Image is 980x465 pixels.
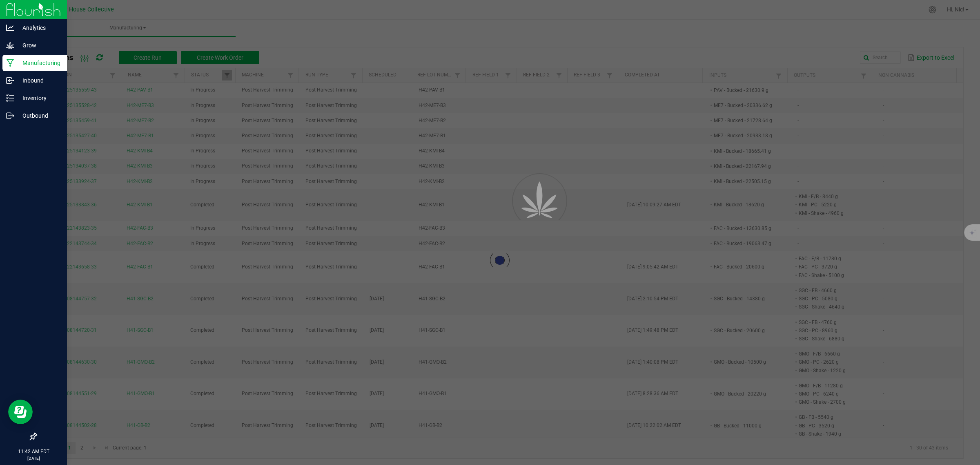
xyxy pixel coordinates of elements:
[14,23,63,33] p: Analytics
[6,94,14,102] inline-svg: Inventory
[14,93,63,103] p: Inventory
[6,112,14,120] inline-svg: Outbound
[14,111,63,121] p: Outbound
[6,24,14,32] inline-svg: Analytics
[6,41,14,49] inline-svg: Grow
[14,40,63,50] p: Grow
[6,76,14,85] inline-svg: Inbound
[6,59,14,67] inline-svg: Manufacturing
[4,448,63,455] p: 11:42 AM EDT
[4,455,63,461] p: [DATE]
[8,400,33,424] iframe: Resource center
[14,58,63,68] p: Manufacturing
[14,76,63,85] p: Inbound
